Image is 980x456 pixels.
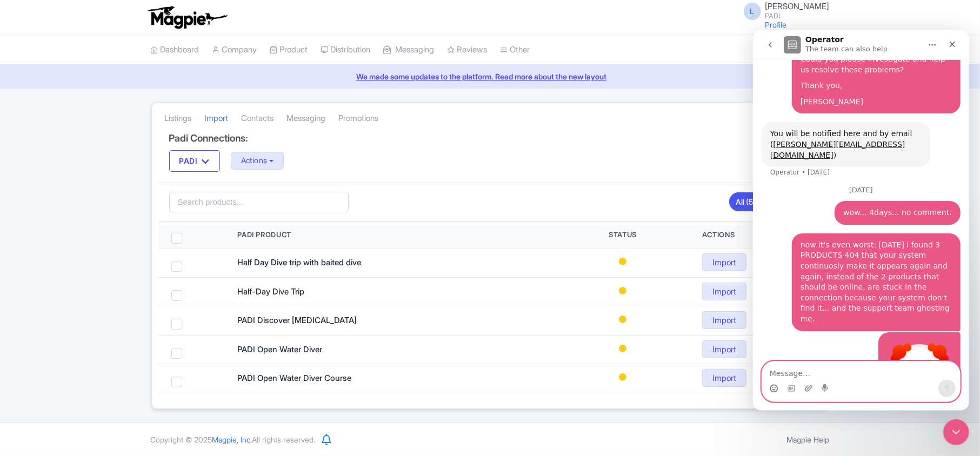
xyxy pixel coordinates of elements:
div: Half-Day Dive Trip [237,286,399,298]
h4: Padi Connections: [169,133,811,144]
div: user says… [9,302,208,386]
iframe: Intercom live chat [943,419,969,445]
a: Import [702,253,746,271]
a: Magpie Help [787,435,830,444]
div: Half Day Dive trip with baited dive [237,257,399,269]
button: PADI [169,150,220,172]
span: L [744,3,761,20]
th: Padi Product [224,222,556,249]
span: Magpie, Inc. [212,435,252,444]
a: Product [270,35,308,65]
div: Copyright © 2025 All rights reserved. [144,434,322,445]
input: Search products... [169,192,349,212]
a: Import [702,340,746,358]
div: PADI Discover Scuba Diving [237,314,399,327]
a: Messaging [287,104,326,133]
button: Emoji picker [17,354,25,363]
th: Status [556,222,689,249]
a: Dashboard [151,35,199,65]
a: Import [702,369,746,387]
a: Promotions [339,104,379,133]
a: Other [501,35,530,65]
a: Listings [165,104,192,133]
a: Company [212,35,257,65]
div: PADI Open Water Diver [237,344,399,356]
a: Profile [765,20,787,29]
a: Distribution [321,35,371,65]
small: PADI [765,12,830,19]
div: clown face [134,315,199,367]
div: PADI Open Water Diver Course [237,372,399,385]
button: Actions [231,152,284,170]
button: Gif picker [34,354,43,363]
button: Upload attachment [51,354,60,363]
a: All (5) [729,192,763,211]
a: Import [205,104,229,133]
img: logo-ab69f6fb50320c5b225c76a69d11143b.png [145,5,229,29]
iframe: Intercom live chat [753,30,969,411]
th: Actions [689,222,822,249]
button: Start recording [69,354,77,363]
a: L [PERSON_NAME] PADI [737,2,830,19]
button: Send a message… [185,350,203,367]
a: Messaging [384,35,435,65]
a: We made some updates to the platform. Read more about the new layout [6,71,974,82]
div: clown face [125,302,208,373]
a: Import [702,283,746,300]
a: Contacts [242,104,274,133]
span: [PERSON_NAME] [765,1,830,11]
a: Reviews [448,35,488,65]
a: Import [702,311,746,329]
textarea: Message… [9,331,207,350]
